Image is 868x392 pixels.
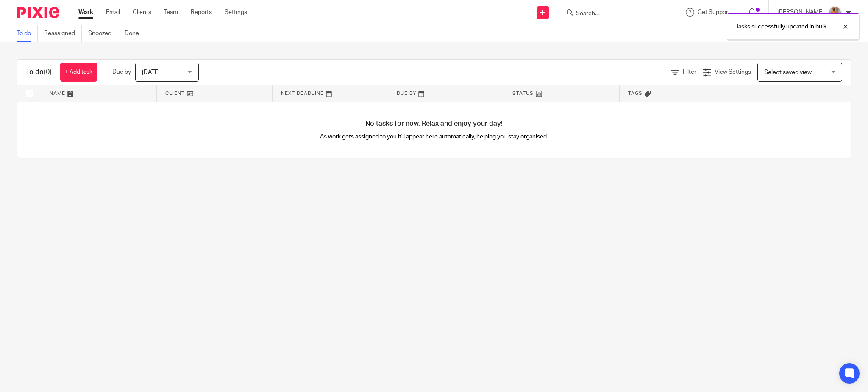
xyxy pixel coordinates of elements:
[736,22,828,31] p: Tasks successfully updated in bulk.
[164,8,178,17] a: Team
[112,68,131,76] p: Due by
[106,8,120,17] a: Email
[828,6,842,19] img: 1234.JPG
[44,69,52,75] span: (0)
[60,63,97,82] a: + Add task
[683,69,696,75] span: Filter
[17,25,38,42] a: To do
[17,119,851,128] h4: No tasks for now. Relax and enjoy your day!
[191,8,212,17] a: Reports
[78,8,93,17] a: Work
[125,25,145,42] a: Done
[226,133,643,141] p: As work gets assigned to you it'll appear here automatically, helping you stay organised.
[715,69,751,75] span: View Settings
[26,68,52,77] h1: To do
[44,25,82,42] a: Reassigned
[133,8,151,17] a: Clients
[225,8,247,17] a: Settings
[88,25,118,42] a: Snoozed
[628,91,643,96] span: Tags
[764,69,812,75] span: Select saved view
[17,7,59,18] img: Pixie
[142,69,160,75] span: [DATE]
